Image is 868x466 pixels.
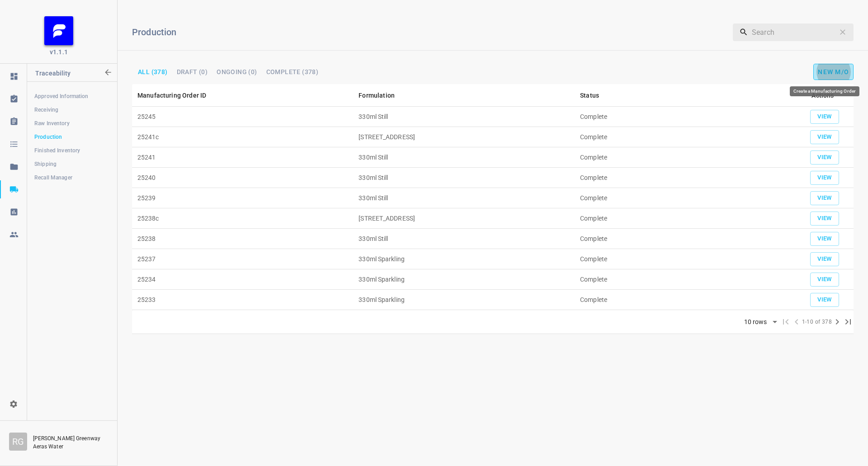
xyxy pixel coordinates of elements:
[213,66,260,78] button: Ongoing (0)
[132,25,604,39] h6: Production
[353,107,575,127] td: 330ml Still
[137,90,218,101] span: Manufacturing Order ID
[353,188,575,208] td: 330ml Still
[353,249,575,269] td: 330ml Sparkling
[575,107,792,127] td: Complete
[34,92,109,101] span: Approved Information
[580,90,599,101] div: Status
[132,249,353,269] td: 25237
[34,119,109,128] span: Raw Inventory
[34,105,109,114] span: Receiving
[810,273,839,287] button: add
[353,127,575,147] td: [STREET_ADDRESS]
[173,66,212,78] button: DRAFT (0)
[810,151,839,165] button: add
[575,127,792,147] td: Complete
[742,318,769,326] div: 10 rows
[266,69,319,75] span: Complete (378)
[815,152,835,163] span: View
[810,191,839,205] button: add
[138,69,168,75] span: All (378)
[33,442,105,451] p: Aeras Water
[27,169,117,187] a: Recall Manager
[353,147,575,168] td: 330ml Still
[813,64,854,80] button: add
[575,290,792,310] td: Complete
[132,147,353,168] td: 25241
[815,132,835,142] span: View
[810,130,839,144] button: add
[353,290,575,310] td: 330ml Sparkling
[575,188,792,208] td: Complete
[33,434,108,442] p: [PERSON_NAME] Greenway
[810,110,839,124] button: add
[263,66,322,78] button: Complete (378)
[843,316,854,327] span: Last Page
[353,208,575,229] td: [STREET_ADDRESS]
[132,269,353,290] td: 25234
[177,69,208,75] span: DRAFT (0)
[815,193,835,203] span: View
[137,90,206,101] div: Manufacturing Order ID
[815,213,835,224] span: View
[815,112,835,122] span: View
[802,318,832,327] span: 1-10 of 378
[9,433,27,451] div: R G
[810,252,839,266] button: add
[34,146,109,155] span: Finished Inventory
[815,234,835,244] span: View
[353,168,575,188] td: 330ml Still
[27,101,117,119] a: Receiving
[780,316,791,327] span: First Page
[353,269,575,290] td: 330ml Sparkling
[739,28,748,37] svg: Search
[132,127,353,147] td: 25241c
[575,249,792,269] td: Complete
[575,269,792,290] td: Complete
[27,114,117,132] a: Raw Inventory
[752,23,835,41] input: Search
[738,315,780,329] div: 10 rows
[217,69,257,75] span: Ongoing (0)
[810,232,839,246] button: add
[575,208,792,229] td: Complete
[810,293,839,307] button: add
[134,66,171,78] button: All (378)
[815,274,835,285] span: View
[132,168,353,188] td: 25240
[810,212,839,226] button: add
[815,254,835,264] span: View
[132,208,353,229] td: 25238c
[815,295,835,305] span: View
[810,171,839,185] button: add
[50,47,68,56] span: v1.1.1
[132,229,353,249] td: 25238
[34,160,109,169] span: Shipping
[34,132,109,141] span: Production
[359,90,406,101] span: Formulation
[832,316,843,327] span: Next Page
[132,290,353,310] td: 25233
[791,316,802,327] span: Previous Page
[35,64,103,85] p: Traceability
[353,229,575,249] td: 330ml Still
[27,128,117,146] a: Production
[44,16,73,45] img: FB_Logo_Reversed_RGB_Icon.895fbf61.png
[132,188,353,208] td: 25239
[27,155,117,173] a: Shipping
[575,147,792,168] td: Complete
[580,90,611,101] span: Status
[359,90,395,101] div: Formulation
[815,173,835,183] span: View
[27,87,117,105] a: Approved Information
